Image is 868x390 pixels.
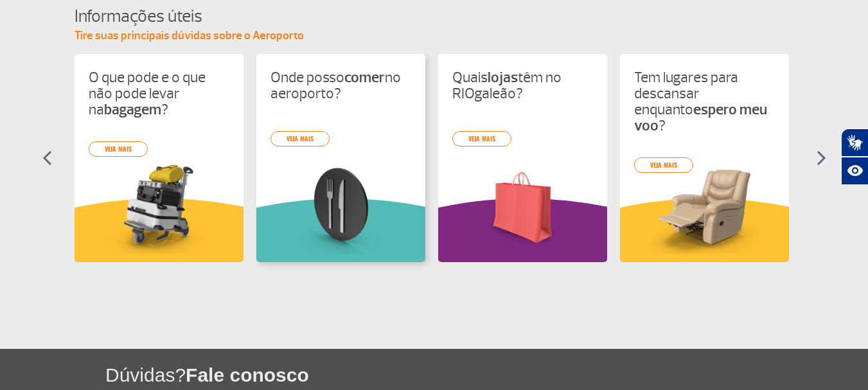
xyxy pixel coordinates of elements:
[620,199,789,262] img: amareloInformacoesUteis.svg
[841,129,868,157] button: Abrir tradutor de língua de sinais.
[75,28,794,44] p: Tire suas principais dúvidas sobre o Aeroporto
[841,157,868,185] button: Abrir recursos assistivos.
[186,364,309,386] span: Fale conosco
[344,68,385,87] strong: comer
[270,162,411,254] img: card%20informa%C3%A7%C3%B5es%208.png
[817,150,826,166] img: seta-direita
[634,100,767,135] strong: espero meu voo
[256,199,425,262] img: verdeInformacoesUteis.svg
[488,68,518,87] strong: lojas
[634,157,693,173] a: veja mais
[841,129,868,185] div: Plugin de acessibilidade da Hand Talk.
[89,162,229,254] img: card%20informa%C3%A7%C3%B5es%201.png
[104,100,161,119] strong: bagagem
[75,199,244,262] img: amareloInformacoesUteis.svg
[452,69,593,102] p: Quais têm no RIOgaleão?
[634,162,775,254] img: card%20informa%C3%A7%C3%B5es%204.png
[634,69,775,134] p: Tem lugares para descansar enquanto ?
[105,362,868,388] h1: Dúvidas?
[89,141,148,157] a: veja mais
[42,150,52,166] img: seta-esquerda
[75,4,794,28] h4: Informações úteis
[270,69,411,102] p: Onde posso no aeroporto?
[452,131,511,146] a: veja mais
[438,199,607,262] img: roxoInformacoesUteis.svg
[270,131,330,146] a: veja mais
[452,162,593,254] img: card%20informa%C3%A7%C3%B5es%206.png
[89,69,229,118] p: O que pode e o que não pode levar na ?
